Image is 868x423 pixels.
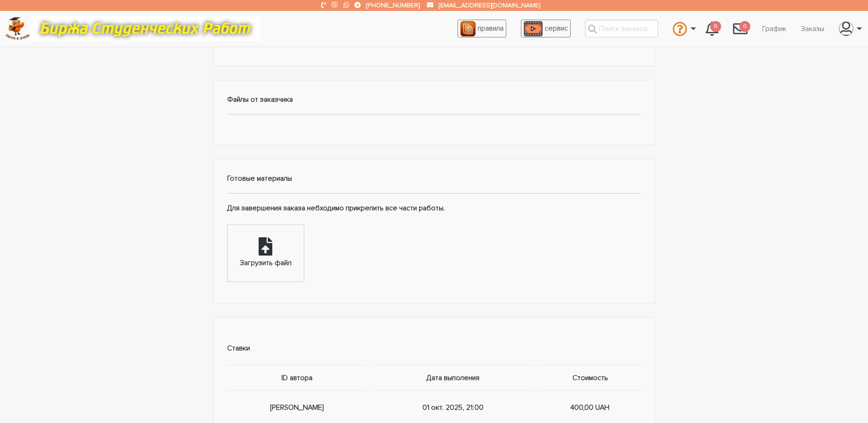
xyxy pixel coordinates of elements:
img: agreement_icon-feca34a61ba7f3d1581b08bc946b2ec1ccb426f67415f344566775c155b7f62c.png [460,21,476,37]
span: 0 [710,21,721,32]
a: Заказы [794,20,832,37]
a: [EMAIL_ADDRESS][DOMAIN_NAME] [439,1,540,9]
a: 0 [698,16,726,41]
a: сервис [521,20,571,37]
a: [PHONE_NUMBER] [366,1,420,9]
input: Поиск заказов [585,20,658,37]
p: Для завершения заказа небходимо прикрепить все части работы. [227,203,641,214]
img: logo-c4363faeb99b52c628a42810ed6dfb4293a56d4e4775eb116515dfe7f33672af.png [5,17,30,40]
span: 0 [739,21,750,32]
th: Дата выполения [369,365,536,390]
img: play_icon-49f7f135c9dc9a03216cfdbccbe1e3994649169d890fb554cedf0eac35a01ba8.png [524,21,543,37]
span: правила [478,24,504,33]
a: График [755,20,794,37]
strong: Готовые материалы [227,174,292,183]
strong: Файлы от заказчика [227,95,293,104]
div: Загрузить файл [240,257,291,269]
span: сервис [545,24,568,33]
th: Стоимость [537,365,641,390]
img: motto-12e01f5a76059d5f6a28199ef077b1f78e012cfde436ab5cf1d4517935686d32.gif [31,16,260,41]
td: Ставки [227,331,641,366]
a: 0 [726,16,755,41]
th: ID автора [227,365,370,390]
a: правила [457,20,506,37]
